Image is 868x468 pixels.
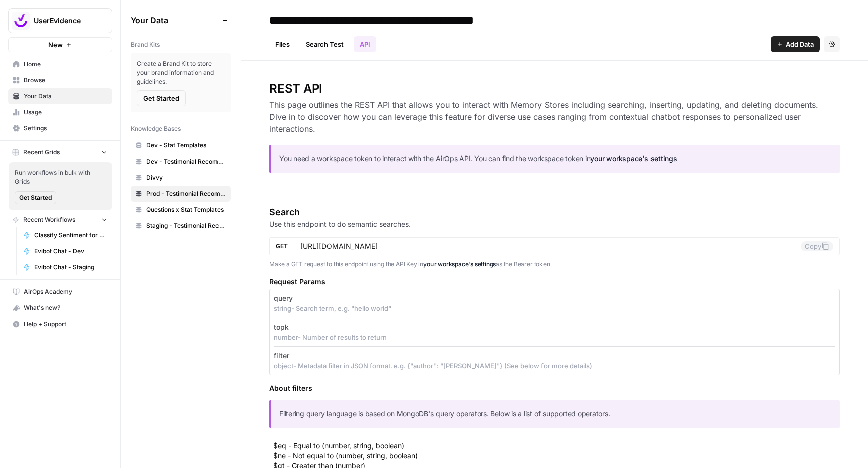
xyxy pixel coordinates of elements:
span: Your Data [131,14,219,26]
img: UserEvidence Logo [12,12,30,30]
div: What's new? [9,300,112,316]
button: Recent Workflows [8,212,112,227]
span: Usage [24,108,107,117]
span: Dev - Stat Templates [146,141,226,150]
h5: Request Params [269,277,840,287]
span: Questions x Stat Templates [146,205,226,214]
h3: This page outlines the REST API that allows you to interact with Memory Stores including searchin... [269,99,840,135]
span: Browse [24,76,107,85]
span: Classify Sentiment for Testimonial Questions [34,231,107,240]
p: Filtering query language is based on MongoDB's query operators. Below is a list of supported oper... [279,408,832,420]
span: Evibot Chat - Staging [34,263,107,272]
p: query [274,293,293,303]
span: Recent Workflows [23,215,75,224]
button: What's new? [8,300,112,316]
button: Help + Support [8,316,112,332]
span: New [48,40,63,50]
span: Home [24,60,107,69]
a: AirOps Academy [8,284,112,300]
span: Knowledge Bases [131,124,181,133]
span: Prod - Testimonial Recommender (Vector Store) [146,189,226,198]
span: GET [276,242,288,251]
a: Staging - Testimonial Recommender (Vector Store) [131,218,231,234]
span: Dev - Testimonial Recommender [146,157,226,166]
span: Settings [24,124,107,133]
a: Evibot Chat - Staging [19,259,112,275]
span: Divvy [146,173,226,182]
h4: Search [269,205,840,219]
a: Dev - Testimonial Recommender [131,153,231,170]
a: Home [8,56,112,72]
span: Help + Support [24,320,107,329]
span: Evibot Chat - Dev [34,247,107,256]
li: $ne - Not equal to (number, string, boolean) [273,451,840,461]
button: Recent Grids [8,145,112,160]
button: Workspace: UserEvidence [8,8,112,33]
span: Run workflows in bulk with Grids [15,168,106,186]
a: Your Data [8,88,112,104]
p: Make a GET request to this endpoint using the API Key in as the Bearer token [269,259,840,269]
button: Copy [801,241,833,251]
a: Dev - Stat Templates [131,137,231,153]
span: UserEvidence [34,16,94,26]
p: number - Number of results to return [274,332,835,342]
span: Get Started [19,193,52,202]
a: API [354,36,376,52]
a: Files [269,36,296,52]
a: your workspace's settings [590,154,677,163]
a: Search Test [300,36,350,52]
h2: REST API [269,81,840,97]
p: string - Search term, e.g. "hello world" [274,303,835,314]
span: Your Data [24,92,107,101]
a: Classify Sentiment for Testimonial Questions [19,227,112,243]
button: New [8,37,112,52]
a: Evibot Chat - Dev [19,243,112,259]
p: object - Metadata filter in JSON format. e.g. {"author": "[PERSON_NAME]"} (See below for more det... [274,361,835,371]
a: Usage [8,104,112,120]
span: Recent Grids [23,148,60,157]
span: Brand Kits [131,40,160,49]
span: Add Data [786,39,814,49]
a: Prod - Testimonial Recommender (Vector Store) [131,186,231,202]
span: Get Started [143,93,179,103]
a: Divvy [131,170,231,186]
li: $eq - Equal to (number, string, boolean) [273,441,840,451]
span: Staging - Testimonial Recommender (Vector Store) [146,221,226,230]
span: AirOps Academy [24,287,107,296]
p: You need a workspace token to interact with the AirOps API. You can find the workspace token in [279,153,832,165]
h5: About filters [269,383,840,393]
p: filter [274,351,289,361]
span: Create a Brand Kit to store your brand information and guidelines. [137,59,225,86]
a: Questions x Stat Templates [131,202,231,218]
p: topk [274,322,289,332]
a: Settings [8,120,112,136]
button: Add Data [771,36,820,52]
a: Browse [8,72,112,88]
button: Get Started [15,191,56,204]
a: your workspace's settings [423,260,496,268]
button: Get Started [137,90,186,106]
p: Use this endpoint to do semantic searches. [269,219,840,229]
